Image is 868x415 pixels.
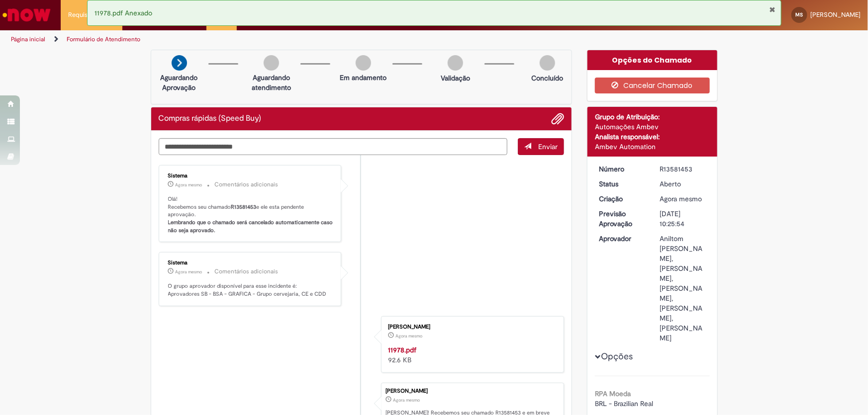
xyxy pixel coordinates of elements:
[660,194,702,203] span: Agora mesmo
[395,333,422,339] span: Agora mesmo
[247,73,295,92] p: Aguardando atendimento
[95,8,153,17] span: 11978.pdf Anexado
[660,164,706,174] div: R13581453
[159,138,508,155] textarea: Digite sua mensagem aqui...
[155,73,203,92] p: Aguardando Aprovação
[660,194,702,203] time: 30/09/2025 13:25:54
[231,203,257,211] b: R13581453
[215,267,279,276] small: Comentários adicionais
[11,35,45,43] a: Página inicial
[1,5,52,25] img: ServiceNow
[660,194,706,204] div: 30/09/2025 13:25:54
[395,333,422,339] time: 30/09/2025 13:25:40
[595,389,631,398] b: RPA Moeda
[591,234,653,244] dt: Aprovador
[660,179,706,189] div: Aberto
[591,194,653,204] dt: Criação
[215,180,279,189] small: Comentários adicionais
[796,11,803,18] span: MS
[176,182,202,188] span: Agora mesmo
[540,55,555,71] img: img-circle-grey.png
[159,114,262,123] h2: Compras rápidas (Speed Buy) Histórico de tíquete
[356,55,371,71] img: img-circle-grey.png
[393,397,420,403] span: Agora mesmo
[591,209,653,229] dt: Previsão Aprovação
[518,138,564,155] button: Enviar
[264,55,279,71] img: img-circle-grey.png
[393,397,420,403] time: 30/09/2025 13:25:54
[595,122,710,132] div: Automações Ambev
[388,345,554,365] div: 92.6 KB
[587,50,717,70] div: Opções do Chamado
[172,55,187,71] img: arrow-next.png
[551,112,564,125] button: Adicionar anexos
[168,173,334,179] div: Sistema
[168,219,335,234] b: Lembrando que o chamado será cancelado automaticamente caso não seja aprovado.
[388,324,554,330] div: [PERSON_NAME]
[595,78,710,93] button: Cancelar Chamado
[595,112,710,122] div: Grupo de Atribuição:
[176,269,202,275] time: 30/09/2025 13:26:02
[340,73,386,83] p: Em andamento
[595,399,653,408] span: BRL - Brazilian Real
[538,142,558,151] span: Enviar
[595,132,710,142] div: Analista responsável:
[168,260,334,266] div: Sistema
[770,5,776,13] button: Fechar Notificação
[448,55,463,71] img: img-circle-grey.png
[176,269,202,275] span: Agora mesmo
[591,164,653,174] dt: Número
[68,10,103,20] span: Requisições
[595,142,710,152] div: Ambev Automation
[660,234,706,343] div: Aniltom [PERSON_NAME], [PERSON_NAME], [PERSON_NAME], [PERSON_NAME], [PERSON_NAME]
[168,195,334,235] p: Olá! Recebemos seu chamado e ele esta pendente aprovação.
[67,35,140,43] a: Formulário de Atendimento
[810,10,861,19] span: [PERSON_NAME]
[7,30,571,49] ul: Trilhas de página
[531,73,563,83] p: Concluído
[168,282,334,298] p: O grupo aprovador disponível para esse incidente é: Aprovadores SB - BSA - GRAFICA - Grupo cervej...
[660,209,706,229] div: [DATE] 10:25:54
[386,388,559,394] div: [PERSON_NAME]
[591,179,653,189] dt: Status
[176,182,202,188] time: 30/09/2025 13:26:05
[388,345,416,354] a: 11978.pdf
[441,73,470,83] p: Validação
